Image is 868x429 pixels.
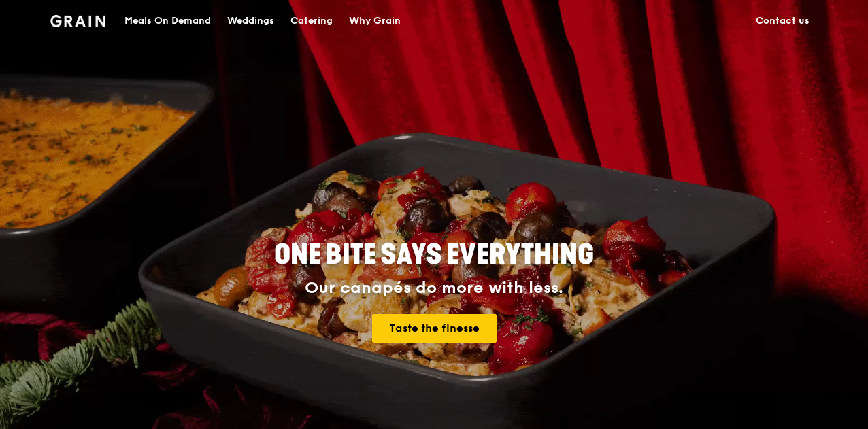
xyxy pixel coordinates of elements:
a: Why Grain [341,1,409,41]
div: Why Grain [349,1,401,41]
a: Weddings [219,1,282,41]
div: Our canapés do more with less. [189,279,679,298]
div: Catering [290,1,333,41]
div: Weddings [227,1,274,41]
a: Taste the finesse [372,314,497,343]
a: Catering [282,1,341,41]
a: Contact us [748,1,818,41]
img: Grain [50,15,105,27]
div: Meals On Demand [124,1,211,41]
span: ONE BITE SAYS EVERYTHING [274,239,594,271]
